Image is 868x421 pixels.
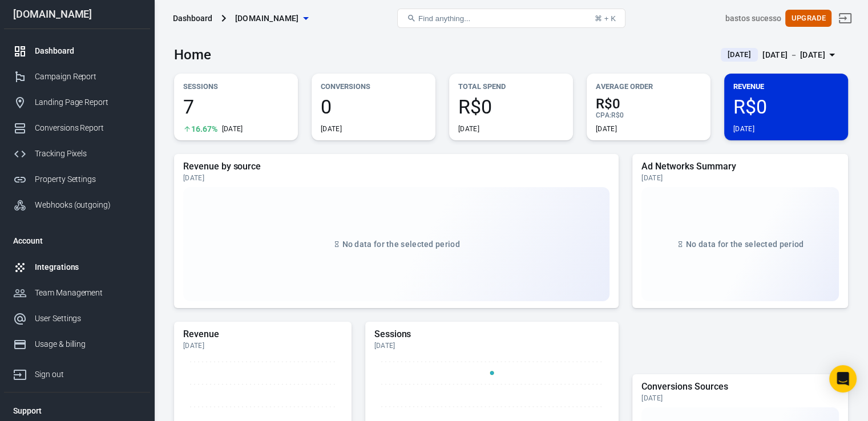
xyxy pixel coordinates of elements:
h5: Conversions Sources [641,381,839,392]
span: R$0 [733,97,839,116]
a: Campaign Report [4,64,150,90]
div: [DATE] [733,124,754,133]
div: [DATE] [222,124,243,133]
div: Property Settings [35,173,141,185]
p: Conversions [321,80,426,92]
div: [DATE] [596,124,617,133]
button: Find anything...⌘ + K [397,9,625,28]
span: 0 [321,97,426,116]
div: [DATE] － [DATE] [762,48,825,62]
span: No data for the selected period [686,240,804,249]
h5: Revenue [183,329,342,340]
li: Account [4,227,150,254]
a: Sign out [831,5,859,32]
a: Conversions Report [4,115,150,141]
div: Tracking Pixels [35,148,141,160]
div: [DATE] [321,124,342,133]
div: Usage & billing [35,338,141,350]
div: Dashboard [35,45,141,57]
div: [DATE] [374,341,610,350]
a: Property Settings [4,167,150,192]
button: [DATE][DATE] － [DATE] [712,46,848,64]
div: [DATE] [458,124,479,133]
h5: Sessions [374,329,610,340]
a: Landing Page Report [4,90,150,115]
span: Find anything... [418,14,470,23]
h3: Home [174,47,211,63]
span: 16.67% [191,125,217,133]
a: Usage & billing [4,331,150,357]
div: User Settings [35,313,141,325]
h5: Ad Networks Summary [641,161,839,172]
span: No data for the selected period [342,240,460,249]
span: R$0 [596,97,701,111]
a: Tracking Pixels [4,141,150,167]
div: Campaign Report [35,71,141,83]
div: [DATE] [183,173,609,183]
div: [DOMAIN_NAME] [4,9,150,19]
a: Dashboard [4,38,150,64]
div: Team Management [35,287,141,299]
div: [DATE] [183,341,342,350]
a: User Settings [4,306,150,331]
p: Revenue [733,80,839,92]
div: Open Intercom Messenger [829,365,857,392]
a: Sign out [4,357,150,387]
span: [DATE] [723,49,756,60]
h5: Revenue by source [183,161,609,172]
p: Total Spend [458,80,564,92]
span: 7 [183,97,289,116]
div: ⌘ + K [595,14,616,23]
p: Average Order [596,80,701,92]
span: R$0 [458,97,564,116]
div: Sign out [35,369,141,380]
div: Integrations [35,261,141,273]
div: Dashboard [173,13,212,24]
a: Team Management [4,280,150,306]
div: Webhooks (outgoing) [35,199,141,211]
button: [DOMAIN_NAME] [231,8,313,29]
span: CPA : [596,111,611,119]
span: R$0 [611,111,624,119]
div: Account id: 7DDlUc7E [725,13,781,25]
p: Sessions [183,80,289,92]
span: discounthour.shop [235,11,299,26]
button: Upgrade [785,10,831,27]
div: [DATE] [641,173,839,183]
a: Integrations [4,254,150,280]
div: Landing Page Report [35,96,141,108]
div: Conversions Report [35,122,141,134]
a: Webhooks (outgoing) [4,192,150,218]
div: [DATE] [641,394,839,403]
